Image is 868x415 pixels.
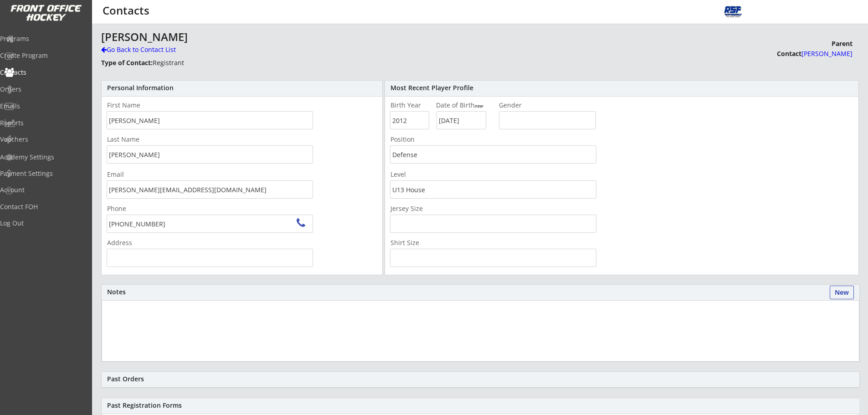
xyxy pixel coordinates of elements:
[499,102,555,108] div: Gender
[801,49,853,58] font: [PERSON_NAME]
[101,57,298,68] div: Registrant
[390,205,446,212] div: Jersey Size
[390,102,429,108] div: Birth Year
[107,136,163,143] div: Last Name
[475,102,483,109] em: new
[101,58,153,67] strong: Type of Contact:
[107,240,163,246] div: Address
[830,286,854,299] button: New
[107,402,854,409] div: Past Registration Forms
[107,85,377,91] div: Personal Information
[390,171,446,178] div: Level
[107,171,313,178] div: Email
[107,102,163,108] div: First Name
[390,240,446,246] div: Shirt Size
[107,205,163,212] div: Phone
[101,31,640,42] div: [PERSON_NAME]
[107,289,854,295] div: Notes
[390,85,853,91] div: Most Recent Player Profile
[101,45,218,54] div: Go Back to Contact List
[107,376,854,382] div: Past Orders
[436,102,493,108] div: Date of Birth
[390,136,446,143] div: Position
